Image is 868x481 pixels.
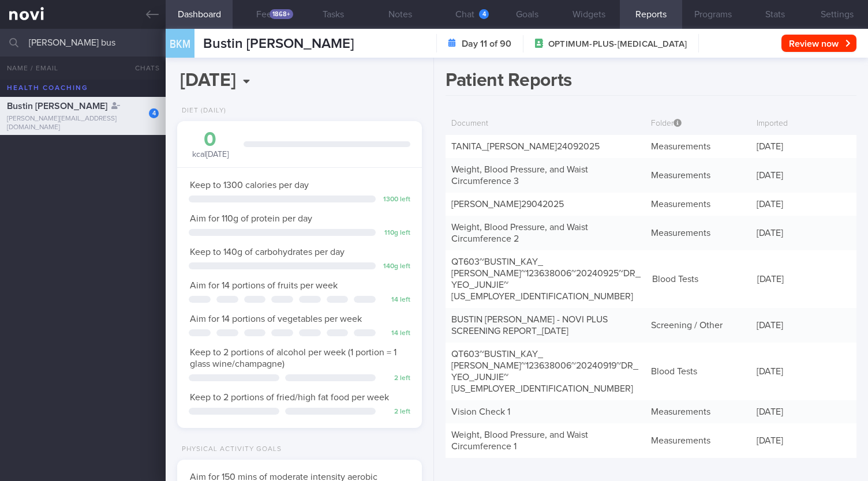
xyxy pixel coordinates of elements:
[189,130,232,160] div: kcal [DATE]
[751,268,856,291] div: [DATE]
[270,9,293,19] div: 1868+
[451,223,588,243] a: Weight, Blood Pressure, and Waist Circumference 2
[451,350,638,393] a: QT603~BUSTIN_KAY_[PERSON_NAME]~123638006~20240919~DR_YEO_JUNJIE~[US_EMPLOYER_IDENTIFICATION_NUMBER]
[751,164,856,187] div: [DATE]
[451,165,588,186] a: Weight, Blood Pressure, and Waist Circumference 3
[190,281,338,290] span: Aim for 14 portions of fruits per week
[451,257,641,301] a: QT603~BUSTIN_KAY_[PERSON_NAME]~123638006~20240925~DR_YEO_JUNJIE~[US_EMPLOYER_IDENTIFICATION_NUMBER]
[645,400,751,423] div: Measurements
[645,113,751,135] div: Folder
[189,130,232,150] div: 0
[645,360,751,383] div: Blood Tests
[163,22,197,66] div: BKM
[645,193,751,216] div: Measurements
[645,314,751,337] div: Screening / Other
[645,429,751,452] div: Measurements
[119,57,166,80] button: Chats
[751,360,856,383] div: [DATE]
[190,348,396,369] span: Keep to 2 portions of alcohol per week (1 portion = 1 glass wine/champagne)
[751,314,856,337] div: [DATE]
[645,135,751,158] div: Measurements
[451,315,608,336] a: BUSTIN [PERSON_NAME] - NOVI PLUS SCREENING REPORT_[DATE]
[751,113,856,135] div: Imported
[381,196,410,204] div: 1300 left
[190,214,312,223] span: Aim for 110g of protein per day
[177,107,226,115] div: Diet (Daily)
[479,9,489,19] div: 4
[751,135,856,158] div: [DATE]
[190,314,362,324] span: Aim for 14 portions of vegetables per week
[462,38,511,50] strong: Day 11 of 90
[646,268,751,291] div: Blood Tests
[451,407,510,416] a: Vision Check 1
[381,262,410,271] div: 140 g left
[446,113,645,135] div: Document
[381,374,410,383] div: 2 left
[751,193,856,216] div: [DATE]
[451,142,600,151] a: TANITA_[PERSON_NAME]24092025
[381,296,410,305] div: 14 left
[751,429,856,452] div: [DATE]
[7,115,159,132] div: [PERSON_NAME][EMAIL_ADDRESS][DOMAIN_NAME]
[7,102,107,111] span: Bustin [PERSON_NAME]
[751,400,856,423] div: [DATE]
[451,200,564,209] a: [PERSON_NAME]29042025
[446,69,856,96] h1: Patient Reports
[381,329,410,338] div: 14 left
[381,408,410,416] div: 2 left
[177,445,282,454] div: Physical Activity Goals
[190,393,389,402] span: Keep to 2 portions of fried/high fat food per week
[751,221,856,245] div: [DATE]
[190,247,345,257] span: Keep to 140g of carbohydrates per day
[548,39,687,50] span: OPTIMUM-PLUS-[MEDICAL_DATA]
[203,37,354,51] span: Bustin [PERSON_NAME]
[645,221,751,245] div: Measurements
[781,35,856,52] button: Review now
[190,181,309,190] span: Keep to 1300 calories per day
[451,430,588,451] a: Weight, Blood Pressure, and Waist Circumference 1
[149,108,159,118] div: 4
[645,164,751,187] div: Measurements
[381,229,410,238] div: 110 g left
